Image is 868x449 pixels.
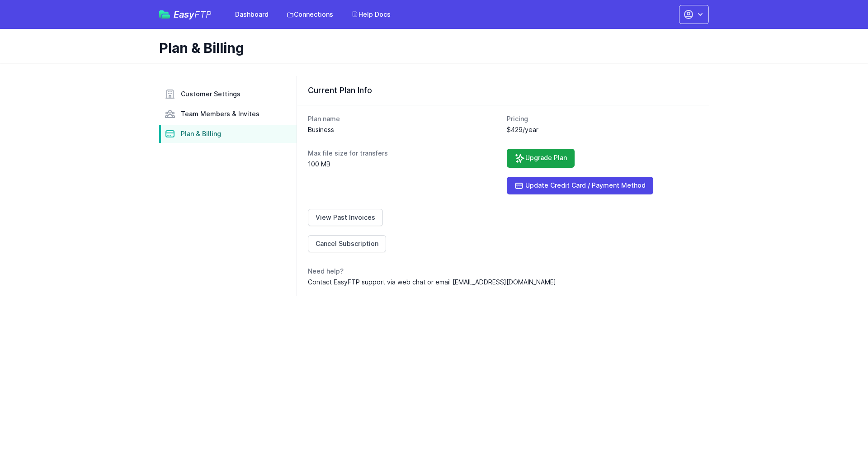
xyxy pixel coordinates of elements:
[507,125,698,134] dd: $429/year
[281,6,339,23] a: Connections
[308,149,500,158] dt: Max file size for transfers
[308,235,386,252] a: Cancel Subscription
[308,209,383,226] a: View Past Invoices
[308,125,500,134] dd: Business
[194,9,212,20] span: FTP
[174,10,212,19] span: Easy
[346,6,396,23] a: Help Docs
[159,10,212,19] a: EasyFTP
[308,85,698,96] h3: Current Plan Info
[159,10,170,19] img: easyftp_logo.png
[507,149,575,168] a: Upgrade Plan
[507,114,698,123] dt: Pricing
[181,129,221,138] span: Plan & Billing
[308,160,500,169] dd: 100 MB
[507,177,653,194] a: Update Credit Card / Payment Method
[181,90,241,99] span: Customer Settings
[308,267,698,276] dt: Need help?
[159,40,702,56] h1: Plan & Billing
[159,125,297,143] a: Plan & Billing
[159,85,297,103] a: Customer Settings
[181,109,259,118] span: Team Members & Invites
[308,114,500,123] dt: Plan name
[308,278,698,287] dd: Contact EasyFTP support via web chat or email [EMAIL_ADDRESS][DOMAIN_NAME]
[230,6,274,23] a: Dashboard
[159,105,297,123] a: Team Members & Invites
